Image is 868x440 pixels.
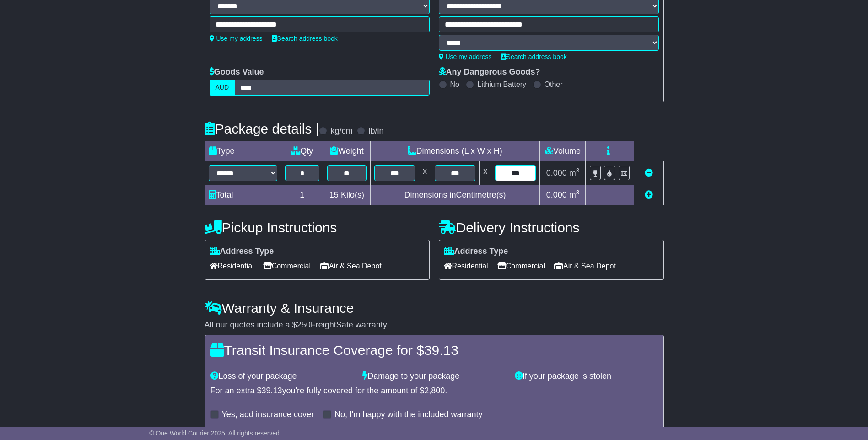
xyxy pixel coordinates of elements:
[546,168,567,177] span: 0.000
[545,80,563,89] label: Other
[576,189,580,196] sup: 3
[501,53,567,60] a: Search address book
[439,53,492,60] a: Use my address
[334,410,483,420] label: No, I'm happy with the included warranty
[210,343,658,358] h4: Transit Insurance Coverage for $
[210,247,274,257] label: Address Type
[444,259,488,273] span: Residential
[205,185,281,205] td: Total
[272,35,338,42] a: Search address book
[554,259,616,273] span: Air & Sea Depot
[329,190,339,199] span: 15
[205,300,664,316] h4: Warranty & Insurance
[210,35,263,42] a: Use my address
[210,67,264,77] label: Goods Value
[497,259,545,273] span: Commercial
[262,386,282,395] span: 39.13
[510,371,663,381] div: If your package is stolen
[297,320,311,329] span: 250
[358,371,510,381] div: Damage to your package
[645,168,653,177] a: Remove this item
[330,126,352,136] label: kg/cm
[210,259,254,273] span: Residential
[368,126,383,136] label: lb/in
[569,168,580,177] span: m
[424,343,458,358] span: 39.13
[480,161,491,185] td: x
[205,320,664,330] div: All our quotes include a $ FreightSafe warranty.
[477,80,526,89] label: Lithium Battery
[323,141,371,161] td: Weight
[281,185,323,205] td: 1
[205,121,319,136] h4: Package details |
[205,141,281,161] td: Type
[222,410,314,420] label: Yes, add insurance cover
[323,185,371,205] td: Kilo(s)
[320,259,382,273] span: Air & Sea Depot
[576,167,580,174] sup: 3
[419,161,431,185] td: x
[206,371,358,381] div: Loss of your package
[210,386,658,396] div: For an extra $ you're fully covered for the amount of $ .
[439,220,664,235] h4: Delivery Instructions
[546,190,567,199] span: 0.000
[540,141,586,161] td: Volume
[281,141,323,161] td: Qty
[205,220,430,235] h4: Pickup Instructions
[210,80,235,96] label: AUD
[370,185,540,205] td: Dimensions in Centimetre(s)
[370,141,540,161] td: Dimensions (L x W x H)
[450,80,459,89] label: No
[645,190,653,199] a: Add new item
[439,67,540,77] label: Any Dangerous Goods?
[569,190,580,199] span: m
[149,429,281,437] span: © One World Courier 2025. All rights reserved.
[263,259,311,273] span: Commercial
[424,386,445,395] span: 2,800
[444,247,508,257] label: Address Type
